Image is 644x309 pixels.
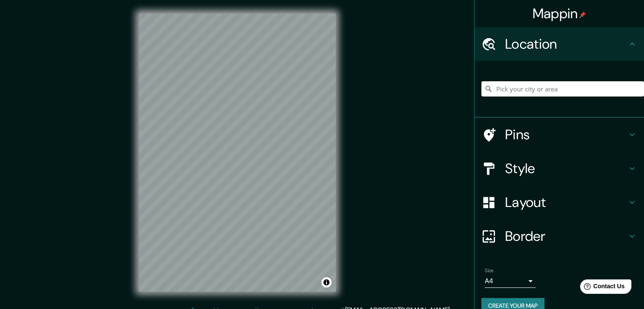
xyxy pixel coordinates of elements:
div: Style [475,152,644,185]
canvas: Map [139,14,336,292]
iframe: Help widget launcher [569,276,635,300]
h4: Pins [505,126,627,143]
input: Pick your city or area [481,81,644,97]
h4: Layout [505,194,627,211]
div: Border [475,219,644,253]
h4: Location [505,36,627,52]
h4: Style [505,160,627,177]
button: Toggle attribution [321,277,332,287]
div: Pins [475,118,644,152]
h4: Border [505,228,627,245]
div: Layout [475,185,644,219]
div: A4 [485,274,536,288]
div: Location [475,27,644,61]
label: Size [485,267,494,274]
h4: Mappin [533,5,586,22]
img: pin-icon.png [579,11,586,18]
